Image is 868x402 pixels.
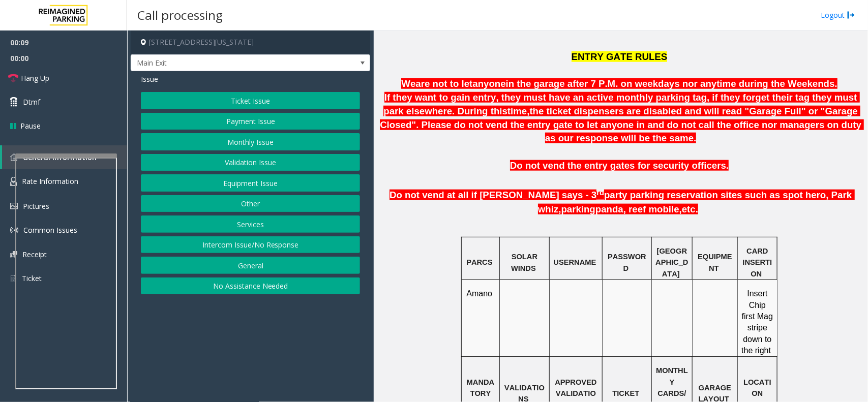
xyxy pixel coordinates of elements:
span: rd [596,189,604,197]
span: USERNAME [554,258,596,266]
span: [GEOGRAPHIC_DATA] [655,247,688,278]
span: Pause [20,120,41,131]
span: Main Exit [131,55,322,71]
img: 'icon' [10,177,17,186]
button: Monthly Issue [141,133,360,150]
span: , reef mobile, [623,204,682,214]
button: General [141,257,360,274]
span: General Information [23,152,97,162]
span: Do not vend at all if [PERSON_NAME] says - 3 [390,190,596,200]
span: Insert Chip first Mag stripe down to the right [742,289,775,355]
span: the ticket dispensers are disabled and will read "Garage Full" or "Garage Closed". Please do not ... [380,106,864,143]
img: logout [847,10,855,20]
span: Dtmf [23,97,40,107]
a: General Information [2,145,127,169]
span: Issue [141,74,158,84]
img: 'icon' [10,274,17,283]
button: Intercom Issue/No Response [141,236,360,254]
span: etc. [682,204,698,214]
span: Hang Up [21,73,49,83]
span: Do not vend the entry gates for security officers. [510,160,729,171]
img: 'icon' [10,251,17,258]
button: Validation Issue [141,154,360,171]
span: anyone [472,78,505,89]
span: . [694,133,696,143]
span: We [401,78,415,89]
img: 'icon' [10,153,18,161]
button: Payment Issue [141,113,360,130]
span: are not to let [415,78,472,89]
a: Logout [821,10,855,20]
button: Other [141,195,360,212]
span: in the garage after 7 P.M. on weekdays nor anytime during the Weekends. [506,78,837,89]
img: 'icon' [10,226,18,234]
img: 'icon' [10,203,18,209]
h4: [STREET_ADDRESS][US_STATE] [131,30,370,54]
span: CARD INSERTION [743,247,772,278]
span: time, [507,106,530,116]
span: TICKET [613,389,640,397]
button: No Assistance Needed [141,277,360,295]
span: If they want to gain entry, they must have an active monthly parking tag, if they forget their ta... [383,92,860,116]
button: Equipment Issue [141,174,360,192]
span: EQUIPMENT [698,253,732,272]
button: Services [141,215,360,233]
span: SOLAR WINDS [511,253,540,272]
h3: Call processing [132,3,228,27]
span: parkingpanda [561,204,623,215]
span: Amano [467,289,493,298]
span: party parking reservation sites such as spot hero, Park whiz, [538,190,855,214]
span: PARCS [466,258,492,266]
span: PASSWORD [608,253,646,272]
button: Ticket Issue [141,92,360,109]
span: ENTRY GATE RULES [572,51,668,62]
